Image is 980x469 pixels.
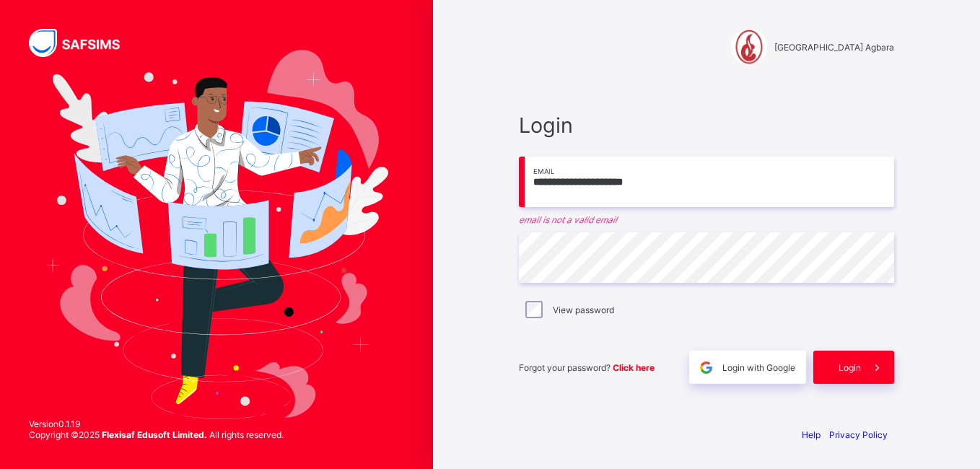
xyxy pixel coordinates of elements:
a: Click here [613,362,655,373]
img: SAFSIMS Logo [29,29,137,57]
img: google.396cfc9801f0270233282035f929180a.svg [698,359,714,376]
img: Hero Image [45,50,388,419]
span: [GEOGRAPHIC_DATA] Agbara [774,42,894,53]
span: Version 0.1.19 [29,418,284,429]
strong: Flexisaf Edusoft Limited. [102,429,207,440]
label: View password [553,304,614,315]
span: Login with Google [722,362,795,373]
a: Privacy Policy [829,429,888,440]
span: Login [519,113,894,138]
span: Login [839,362,861,373]
span: Forgot your password? [519,362,655,373]
em: email is not a valid email [519,214,894,225]
span: Copyright © 2025 All rights reserved. [29,429,284,440]
a: Help [802,429,821,440]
